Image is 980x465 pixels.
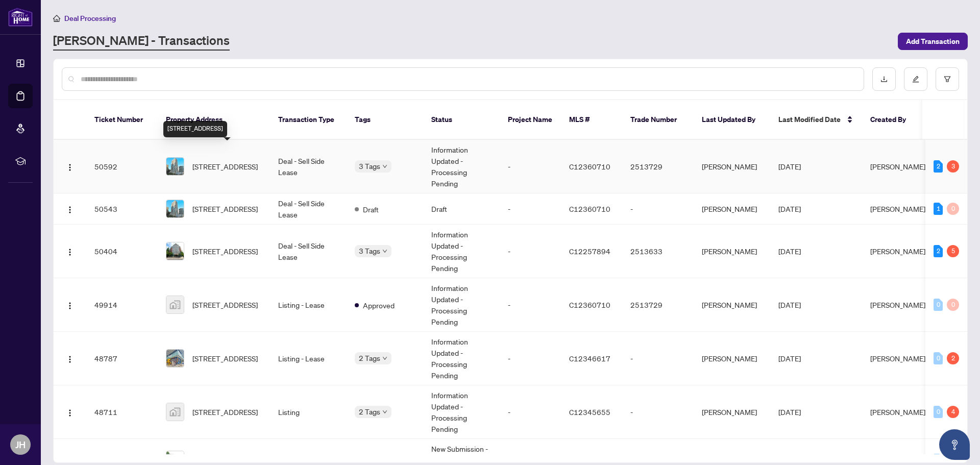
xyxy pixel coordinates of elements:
th: Ticket Number [86,100,158,140]
td: Deal - Sell Side Lease [270,225,347,278]
div: 0 [947,299,959,311]
img: thumbnail-img [166,158,184,175]
span: [PERSON_NAME] [870,407,925,417]
img: Logo [66,302,74,310]
span: [DATE] [778,204,801,213]
span: Add Transaction [906,33,960,50]
td: 48787 [86,332,158,385]
th: Last Updated By [694,100,770,140]
button: Add Transaction [898,33,968,50]
span: Last Modified Date [778,114,841,125]
button: Open asap [939,429,970,460]
span: home [53,15,60,22]
div: 0 [934,406,943,418]
td: Listing - Lease [270,278,347,332]
img: thumbnail-img [166,350,184,367]
th: Created By [862,100,923,140]
button: Logo [62,404,78,420]
span: [DATE] [778,247,801,256]
td: - [622,193,694,225]
span: C12360710 [569,300,610,309]
div: 3 [947,160,959,173]
div: [STREET_ADDRESS] [163,121,227,137]
td: [PERSON_NAME] [694,332,770,385]
div: 5 [947,245,959,257]
span: [STREET_ADDRESS] [192,203,258,214]
td: - [500,278,561,332]
a: [PERSON_NAME] - Transactions [53,32,230,51]
td: - [500,225,561,278]
span: C12360710 [569,204,610,213]
img: thumbnail-img [166,296,184,313]
td: [PERSON_NAME] [694,225,770,278]
td: [PERSON_NAME] [694,193,770,225]
div: 0 [934,352,943,364]
span: [DATE] [778,300,801,309]
span: [DATE] [778,407,801,417]
td: 48711 [86,385,158,439]
td: - [622,332,694,385]
span: C12360710 [569,162,610,171]
td: Information Updated - Processing Pending [423,385,500,439]
div: 2 [934,160,943,173]
img: Logo [66,355,74,363]
span: [STREET_ADDRESS] [192,353,258,364]
td: 50592 [86,140,158,193]
button: filter [936,67,959,91]
span: [STREET_ADDRESS] [192,406,258,418]
span: Draft [363,204,379,215]
span: 2 Tags [359,406,380,418]
span: [DATE] [778,162,801,171]
button: download [872,67,896,91]
td: - [622,385,694,439]
td: 50543 [86,193,158,225]
div: 0 [934,299,943,311]
td: [PERSON_NAME] [694,278,770,332]
span: [STREET_ADDRESS] [192,299,258,310]
div: 2 [947,352,959,364]
th: Trade Number [622,100,694,140]
td: - [500,193,561,225]
td: 2513729 [622,278,694,332]
td: Deal - Sell Side Lease [270,193,347,225]
td: Information Updated - Processing Pending [423,332,500,385]
img: thumbnail-img [166,242,184,260]
th: Status [423,100,500,140]
td: 50404 [86,225,158,278]
th: Tags [347,100,423,140]
span: [DATE] [778,354,801,363]
td: Listing [270,385,347,439]
span: [PERSON_NAME] [870,204,925,213]
td: - [500,332,561,385]
td: Information Updated - Processing Pending [423,278,500,332]
span: JH [15,437,26,452]
td: Information Updated - Processing Pending [423,225,500,278]
div: 1 [934,203,943,215]
td: [PERSON_NAME] [694,385,770,439]
span: C12346617 [569,354,610,363]
img: thumbnail-img [166,403,184,421]
img: Logo [66,206,74,214]
span: 3 Tags [359,160,380,172]
span: [STREET_ADDRESS] [192,246,258,257]
div: 0 [947,203,959,215]
th: Property Address [158,100,270,140]
button: Logo [62,350,78,366]
th: Project Name [500,100,561,140]
img: logo [8,8,33,27]
span: down [382,409,387,414]
td: Information Updated - Processing Pending [423,140,500,193]
span: [PERSON_NAME] [870,354,925,363]
td: - [500,385,561,439]
div: 2 [934,245,943,257]
span: filter [944,76,951,83]
span: down [382,249,387,254]
td: Deal - Sell Side Lease [270,140,347,193]
td: Listing - Lease [270,332,347,385]
span: [STREET_ADDRESS] [192,161,258,172]
button: Logo [62,243,78,259]
span: [PERSON_NAME] [870,300,925,309]
span: Approved [363,300,395,311]
td: - [500,140,561,193]
span: download [880,76,888,83]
